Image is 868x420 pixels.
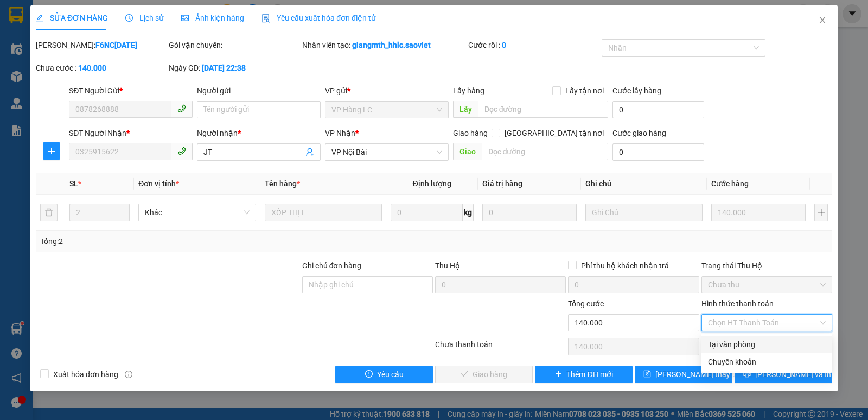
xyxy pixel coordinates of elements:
[711,204,806,221] input: 0
[197,127,321,139] div: Người nhận
[612,101,704,118] input: Cước lấy hàng
[305,148,314,156] span: user-add
[755,368,831,380] span: [PERSON_NAME] và In
[413,179,451,188] span: Định lượng
[181,14,244,22] span: Ảnh kiện hàng
[169,39,299,51] div: Gói vận chuyển:
[743,370,751,379] span: printer
[365,370,373,379] span: exclamation-circle
[181,14,189,22] span: picture
[325,85,449,97] div: VP gửi
[818,16,827,24] span: close
[57,63,262,131] h2: VP Nhận: VP Hàng LC
[331,144,442,160] span: VP Nội Bài
[735,366,832,383] button: printer[PERSON_NAME] và In
[434,338,567,358] div: Chưa thanh toán
[581,173,707,195] th: Ghi chú
[125,371,132,378] span: info-circle
[36,62,167,74] div: Chưa cước :
[125,14,133,22] span: clock-circle
[482,143,609,160] input: Dọc đường
[482,204,577,221] input: 0
[708,338,826,350] div: Tại văn phòng
[453,86,484,95] span: Lấy hàng
[502,41,506,49] b: 0
[302,276,433,293] input: Ghi chú đơn hàng
[169,62,299,74] div: Ngày GD:
[36,39,167,51] div: [PERSON_NAME]:
[145,9,262,27] b: [DOMAIN_NAME]
[261,14,376,22] span: Yêu cầu xuất hóa đơn điện tử
[145,204,249,221] span: Khác
[635,366,732,383] button: save[PERSON_NAME] thay đổi
[36,14,43,22] span: edit
[138,179,179,188] span: Đơn vị tính
[453,143,482,160] span: Giao
[177,104,186,113] span: phone
[66,26,132,43] b: Sao Việt
[612,143,704,161] input: Cước giao hàng
[478,101,609,118] input: Dọc đường
[265,204,382,221] input: VD: Bàn, Ghế
[43,147,60,155] span: plus
[453,129,488,137] span: Giao hàng
[568,299,604,308] span: Tổng cước
[814,204,828,221] button: plus
[577,260,673,272] span: Phí thu hộ khách nhận trả
[36,14,108,22] span: SỬA ĐƠN HÀNG
[302,39,467,51] div: Nhân viên tạo:
[463,204,474,221] span: kg
[302,261,362,270] label: Ghi chú đơn hàng
[468,39,599,51] div: Cước rồi :
[95,41,137,49] b: F6NC[DATE]
[708,356,826,368] div: Chuyển khoản
[453,101,478,118] span: Lấy
[585,204,703,221] input: Ghi Chú
[265,179,300,188] span: Tên hàng
[335,366,433,383] button: exclamation-circleYêu cầu
[561,85,608,97] span: Lấy tận nơi
[435,261,460,270] span: Thu Hộ
[40,204,58,221] button: delete
[197,85,321,97] div: Người gửi
[554,370,562,379] span: plus
[352,41,431,49] b: giangmth_hhlc.saoviet
[643,370,651,379] span: save
[612,86,661,95] label: Cước lấy hàng
[331,102,442,118] span: VP Hàng LC
[655,368,742,380] span: [PERSON_NAME] thay đổi
[6,9,60,63] img: logo.jpg
[435,366,533,383] button: checkGiao hàng
[377,368,404,380] span: Yêu cầu
[43,142,60,160] button: plus
[325,129,355,137] span: VP Nhận
[708,277,826,293] span: Chưa thu
[261,14,270,23] img: icon
[566,368,612,380] span: Thêm ĐH mới
[482,179,522,188] span: Giá trị hàng
[701,260,832,272] div: Trạng thái Thu Hộ
[125,14,164,22] span: Lịch sử
[612,129,666,137] label: Cước giao hàng
[177,147,186,155] span: phone
[500,127,608,139] span: [GEOGRAPHIC_DATA] tận nơi
[807,5,838,36] button: Close
[711,179,749,188] span: Cước hàng
[69,179,78,188] span: SL
[708,315,826,331] span: Chọn HT Thanh Toán
[49,368,123,380] span: Xuất hóa đơn hàng
[69,127,193,139] div: SĐT Người Nhận
[69,85,193,97] div: SĐT Người Gửi
[202,64,246,72] b: [DATE] 22:38
[78,64,106,72] b: 140.000
[6,63,87,81] h2: MKBDHESP
[535,366,633,383] button: plusThêm ĐH mới
[40,235,336,247] div: Tổng: 2
[701,299,774,308] label: Hình thức thanh toán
